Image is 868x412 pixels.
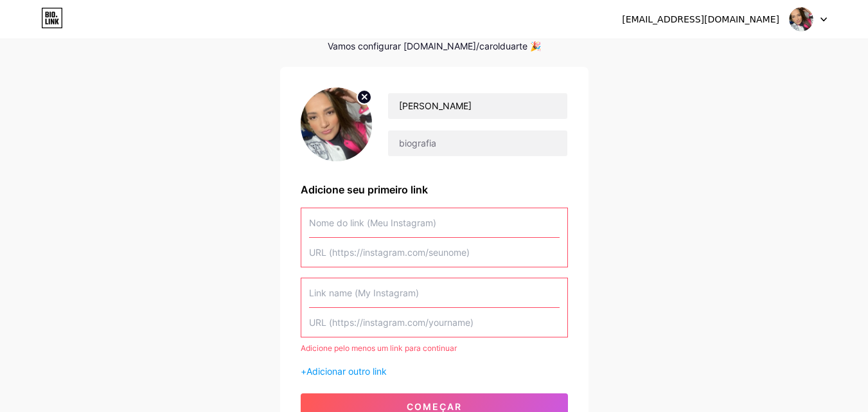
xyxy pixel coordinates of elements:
[309,308,560,337] input: URL (https://instagram.com/yourname)
[306,366,387,377] font: Adicionar outro link
[309,238,560,267] input: URL (https://instagram.com/seunome)
[301,87,373,161] img: foto de perfil
[301,183,428,196] font: Adicione seu primeiro link
[622,14,779,24] font: [EMAIL_ADDRESS][DOMAIN_NAME]
[309,208,560,237] input: Nome do link (Meu Instagram)
[301,366,306,377] font: +
[407,401,462,412] font: começar
[309,278,560,307] input: Link name (My Instagram)
[388,93,567,119] input: Seu nome
[789,7,813,31] img: 7yvtvvjz
[388,130,567,156] input: biografia
[328,40,541,51] font: Vamos configurar [DOMAIN_NAME]/carolduarte 🎉
[301,343,457,353] font: Adicione pelo menos um link para continuar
